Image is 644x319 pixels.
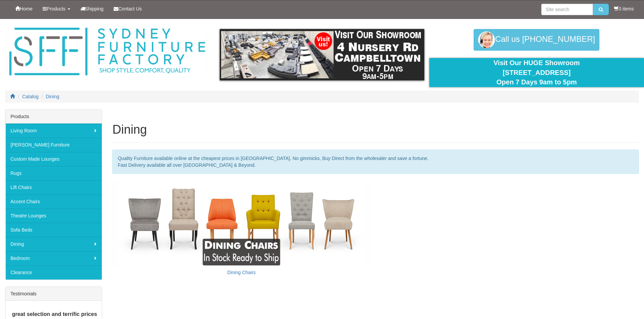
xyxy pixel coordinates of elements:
[5,265,102,280] a: Clearance
[5,180,102,194] a: Lift Chairs
[22,94,39,99] a: Catalog
[220,29,424,80] img: showroom.gif
[10,0,38,17] a: Home
[5,223,102,237] a: Sofa Beds
[109,0,147,17] a: Contact Us
[46,94,59,99] a: Dining
[12,311,97,317] b: great selection and terrific prices
[5,209,102,223] a: Theatre Lounges
[6,26,209,78] img: Sydney Furniture Factory
[5,287,102,301] div: Testimonials
[5,166,102,180] a: Rugs
[5,251,102,265] a: Bedroom
[75,0,109,17] a: Shipping
[5,124,102,138] a: Living Room
[5,194,102,209] a: Accent Chairs
[38,0,75,17] a: Products
[5,237,102,251] a: Dining
[47,6,65,11] span: Products
[614,5,634,12] li: 0 items
[541,4,593,15] input: Site search
[112,150,639,174] div: Quality Furniture available online at the cheapest prices in [GEOGRAPHIC_DATA]. No gimmicks, Buy ...
[85,6,104,11] span: Shipping
[112,181,371,267] img: Dining Chairs
[112,123,639,136] h1: Dining
[20,6,32,11] span: Home
[118,6,142,11] span: Contact Us
[5,152,102,166] a: Custom Made Lounges
[227,270,256,275] a: Dining Chairs
[5,138,102,152] a: [PERSON_NAME] Furniture
[5,110,102,124] div: Products
[434,58,639,87] div: Visit Our HUGE Showroom [STREET_ADDRESS] Open 7 Days 9am to 5pm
